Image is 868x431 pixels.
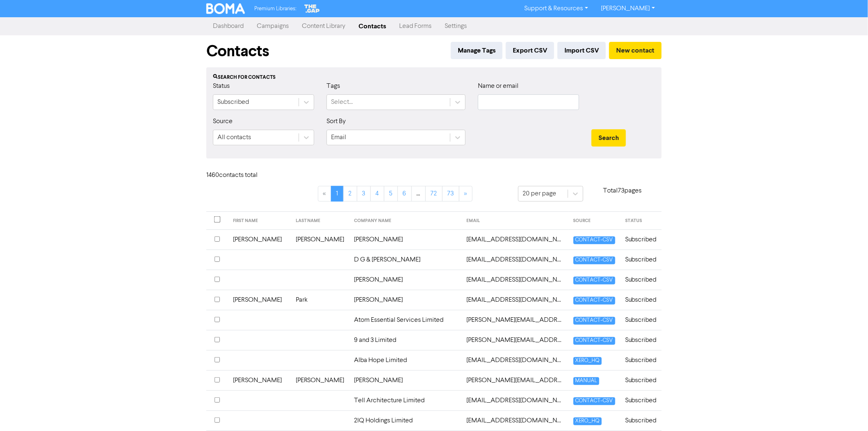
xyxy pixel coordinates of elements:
td: aaron@atomessential.nz [462,310,569,330]
td: 1judithmason@gmail.com [462,229,569,250]
label: Source [213,117,233,126]
span: MANUAL [573,377,599,385]
td: Subscribed [620,410,662,431]
label: Sort By [327,117,346,126]
a: Page 5 [384,186,398,202]
span: CONTACT-CSV [573,277,615,284]
th: SOURCE [569,212,620,230]
td: [PERSON_NAME] [349,370,462,390]
div: Subscribed [217,97,249,107]
td: Subscribed [620,370,662,390]
div: 20 per page [523,189,556,199]
span: CONTACT-CSV [573,337,615,345]
span: CONTACT-CSV [573,236,615,244]
td: [PERSON_NAME] [228,370,291,390]
td: [PERSON_NAME] [228,229,291,250]
a: Page 6 [397,186,412,202]
td: D G & [PERSON_NAME] [349,250,462,270]
td: aaron@wymaconstruction.co.nz [462,370,569,390]
td: Subscribed [620,350,662,370]
td: aaronmyall@gmail.com [462,350,569,370]
td: [PERSON_NAME] [228,290,291,310]
a: Lead Forms [393,18,438,34]
img: BOMA Logo [206,3,245,14]
a: Page 1 is your current page [331,186,344,202]
a: » [459,186,473,202]
a: Page 2 [343,186,357,202]
span: CONTACT-CSV [573,257,615,264]
td: Alba Hope Limited [349,350,462,370]
td: Subscribed [620,270,662,290]
a: Settings [438,18,473,34]
span: Premium Libraries: [255,6,297,11]
td: aaron@cassbay.nz [462,330,569,350]
td: abigailmhurst@gmail.com [462,390,569,410]
td: 2955kauhale@gmail.com [462,250,569,270]
th: LAST NAME [291,212,349,230]
td: [PERSON_NAME] [349,229,462,250]
th: FIRST NAME [228,212,291,230]
button: Search [592,129,626,147]
span: XERO_HQ [573,417,602,425]
p: Total 73 pages [583,186,662,196]
span: XERO_HQ [573,357,602,365]
th: STATUS [620,212,662,230]
td: [PERSON_NAME] [291,370,349,390]
td: Subscribed [620,290,662,310]
button: New contact [609,42,662,59]
td: [PERSON_NAME] [349,290,462,310]
td: 9 and 3 Limited [349,330,462,350]
span: CONTACT-CSV [573,397,615,405]
a: Page 72 [425,186,443,202]
h6: 1460 contact s total [206,172,272,179]
td: Subscribed [620,310,662,330]
td: [PERSON_NAME] [291,229,349,250]
a: Page 3 [357,186,371,202]
td: 2mikehamilton@gmail.com [462,270,569,290]
span: CONTACT-CSV [573,317,615,325]
td: Tell Architecture Limited [349,390,462,410]
span: CONTACT-CSV [573,297,615,305]
a: Campaigns [250,18,295,34]
a: Support & Resources [518,2,595,15]
button: Import CSV [557,42,606,59]
a: Content Library [295,18,352,34]
img: The Gap [303,3,321,14]
label: Tags [327,81,340,91]
td: 2IQ Holdings Limited [349,410,462,431]
td: Atom Essential Services Limited [349,310,462,330]
a: Contacts [352,18,393,34]
label: Name or email [478,81,519,91]
button: Manage Tags [451,42,503,59]
td: [PERSON_NAME] [349,270,462,290]
div: Email [331,133,346,142]
label: Status [213,81,230,91]
td: Subscribed [620,250,662,270]
div: Select... [331,97,353,107]
td: Park [291,290,349,310]
div: Search for contacts [213,74,655,81]
td: Subscribed [620,229,662,250]
a: Page 73 [442,186,459,202]
td: 6x4online@gmail.com [462,290,569,310]
th: COMPANY NAME [349,212,462,230]
td: Subscribed [620,390,662,410]
iframe: Chat Widget [827,392,868,431]
th: EMAIL [462,212,569,230]
td: accounts@2iq.co.nz [462,410,569,431]
div: All contacts [217,133,251,142]
a: Dashboard [206,18,250,34]
button: Export CSV [506,42,554,59]
td: Subscribed [620,330,662,350]
a: Page 4 [370,186,384,202]
h1: Contacts [206,42,269,61]
a: [PERSON_NAME] [595,2,662,15]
